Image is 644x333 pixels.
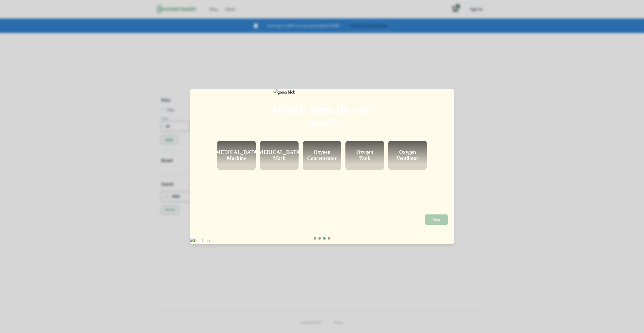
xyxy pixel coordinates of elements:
[432,217,440,222] p: Next
[259,91,385,128] h2: Which item do you need?
[425,214,448,225] button: Next
[393,149,422,161] h2: Oxygen Ventilator
[307,149,337,161] h2: Oxygen Concentrator
[257,149,302,161] h2: [MEDICAL_DATA] Mask
[351,149,379,161] h2: Oxygen Tank
[214,149,259,161] h2: [MEDICAL_DATA] Machine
